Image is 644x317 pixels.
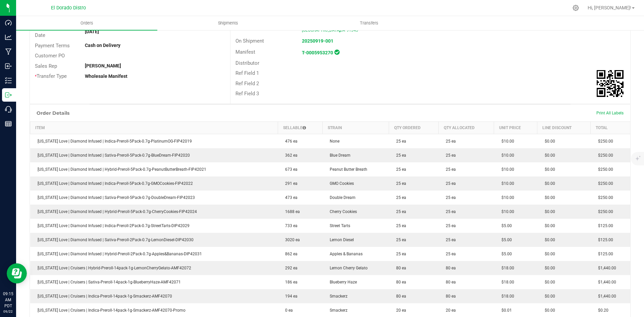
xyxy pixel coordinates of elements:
[442,266,456,270] span: 80 ea
[299,16,440,30] a: Transfers
[541,223,555,228] span: $0.00
[85,73,127,79] strong: Wholesale Manifest
[393,181,406,186] span: 25 ea
[597,70,624,97] img: Scan me!
[393,139,406,144] span: 25 ea
[541,252,555,256] span: $0.00
[282,209,300,214] span: 1688 ea
[5,120,12,127] inline-svg: Reports
[326,223,350,228] span: Street Tarts
[5,34,12,41] inline-svg: Analytics
[282,167,298,172] span: 673 ea
[235,38,264,44] span: On Shipment
[498,280,514,284] span: $18.00
[278,121,322,134] th: Sellable
[282,252,298,256] span: 862 ea
[442,153,456,158] span: 25 ea
[572,5,580,11] div: Manage settings
[235,81,259,87] span: Ref Field 2
[282,181,298,186] span: 291 ea
[5,63,12,69] inline-svg: Inbound
[34,139,192,144] span: [US_STATE] Love | Diamond Infused | Indica-Preroll-5Pack-0.7g-PlatinumOG-FIP42019
[541,139,555,144] span: $0.00
[326,167,367,172] span: Peanut Butter Breath
[498,294,514,299] span: $18.00
[34,195,195,200] span: [US_STATE] Love | Diamond Infused | Sativa-Preroll-5Pack-0.7g-DoubleDream-FIP42023
[393,252,406,256] span: 25 ea
[302,50,333,55] a: T-0005953270
[442,280,456,284] span: 80 ea
[34,280,181,284] span: [US_STATE] Love | Cruisers | Sativa-Preroll-14pack-1g-BlueberryHaze-AMF42071
[326,294,347,299] span: Smackerz
[282,237,300,242] span: 3020 ea
[16,16,157,30] a: Orders
[597,70,624,97] qrcode: 00004813
[7,263,27,283] iframe: Resource center
[235,49,255,55] span: Manifest
[35,63,57,69] span: Sales Rep
[498,167,514,172] span: $10.00
[282,294,298,299] span: 194 ea
[34,266,191,270] span: [US_STATE] Love | Cruisers | Hybrid-Preroll-14pack-1g-LemonCherryGelato-AMF42072
[282,280,298,284] span: 186 ea
[541,237,555,242] span: $0.00
[326,266,368,270] span: Lemon Cherry Gelato
[5,92,12,98] inline-svg: Outbound
[591,121,630,134] th: Total
[282,308,293,313] span: 0 ea
[5,19,12,26] inline-svg: Dashboard
[498,237,512,242] span: $5.00
[595,209,613,214] span: $250.00
[37,110,69,116] h1: Order Details
[442,167,456,172] span: 25 ea
[541,153,555,158] span: $0.00
[34,308,185,313] span: [US_STATE] Love | Cruisers | Indica-Preroll-14pack-1g-Smackerz-AMF42070-Promo
[209,20,247,26] span: Shipments
[442,294,456,299] span: 80 ea
[442,139,456,144] span: 25 ea
[326,252,363,256] span: Apples & Bananas
[541,209,555,214] span: $0.00
[498,223,512,228] span: $5.00
[498,209,514,214] span: $10.00
[595,294,616,299] span: $1,440.00
[498,195,514,200] span: $10.00
[235,70,259,76] span: Ref Field 1
[498,308,512,313] span: $0.01
[541,167,555,172] span: $0.00
[34,223,190,228] span: [US_STATE] Love | Diamond Infused | Indica-Preroll-2Pack-0.7g-StreetTarts-DIP42029
[595,280,616,284] span: $1,440.00
[322,121,389,134] th: Strain
[595,181,613,186] span: $250.00
[282,266,298,270] span: 292 ea
[326,280,357,284] span: Blueberry Haze
[326,209,357,214] span: Cherry Cookies
[34,209,197,214] span: [US_STATE] Love | Diamond Infused | Hybrid-Preroll-5Pack-0.7g-CherryCookies-FIP42024
[442,237,456,242] span: 25 ea
[498,139,514,144] span: $10.00
[595,252,613,256] span: $125.00
[35,73,67,79] span: Transfer Type
[442,252,456,256] span: 25 ea
[326,308,347,313] span: Smackerz
[282,153,298,158] span: 362 ea
[34,294,172,299] span: [US_STATE] Love | Cruisers | Indica-Preroll-14pack-1g-Smackerz-AMF42070
[595,308,608,313] span: $0.20
[494,121,537,134] th: Unit Price
[393,167,406,172] span: 25 ea
[235,91,259,97] span: Ref Field 3
[393,195,406,200] span: 25 ea
[595,237,613,242] span: $125.00
[393,223,406,228] span: 25 ea
[302,38,333,44] a: 20250919-001
[5,106,12,113] inline-svg: Call Center
[442,209,456,214] span: 25 ea
[595,167,613,172] span: $250.00
[498,252,512,256] span: $5.00
[334,49,339,56] span: In Sync
[34,153,190,158] span: [US_STATE] Love | Diamond Infused | Sativa-Preroll-5Pack-0.7g-BlueDream-FIP42020
[442,181,456,186] span: 25 ea
[442,195,456,200] span: 25 ea
[393,153,406,158] span: 25 ea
